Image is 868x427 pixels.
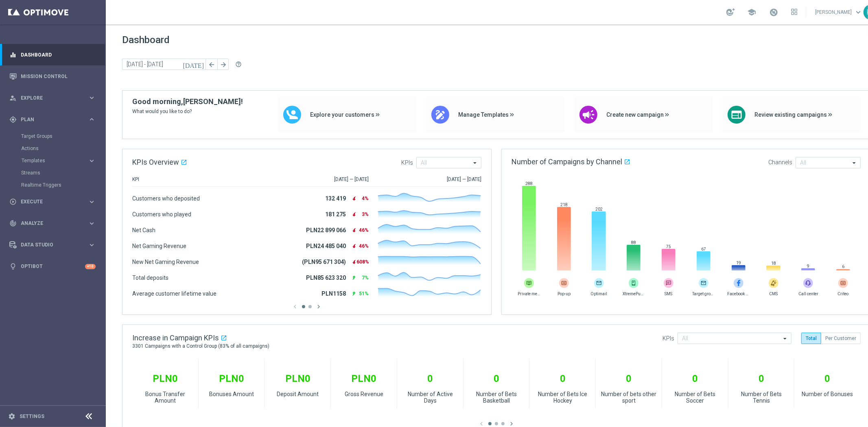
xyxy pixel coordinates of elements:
button: gps_fixed Plan keyboard_arrow_right [9,116,96,123]
span: Plan [21,117,88,122]
i: keyboard_arrow_right [88,94,96,102]
span: Execute [21,199,88,204]
a: Optibot [21,256,85,277]
i: person_search [9,94,17,102]
i: keyboard_arrow_right [88,241,96,249]
div: Dashboard [9,44,96,65]
div: Optibot [9,256,96,277]
i: keyboard_arrow_right [88,157,96,165]
div: Streams [21,167,105,179]
div: Realtime Triggers [21,179,105,191]
a: Realtime Triggers [21,182,85,188]
span: Templates [22,158,80,163]
div: Plan [9,116,88,123]
button: equalizer Dashboard [9,52,96,58]
div: Explore [9,94,88,102]
a: Dashboard [21,44,96,65]
i: track_changes [9,220,17,227]
a: Mission Control [21,65,96,87]
button: Data Studio keyboard_arrow_right [9,242,96,248]
a: Settings [20,414,44,419]
button: person_search Explore keyboard_arrow_right [9,95,96,101]
div: Target Groups [21,130,105,142]
i: keyboard_arrow_right [88,198,96,206]
button: lightbulb Optibot +10 [9,263,96,270]
span: Analyze [21,221,88,226]
button: track_changes Analyze keyboard_arrow_right [9,220,96,227]
span: school [747,8,756,17]
i: gps_fixed [9,116,17,123]
div: +10 [85,264,96,269]
a: Streams [21,170,85,176]
div: Data Studio [9,241,88,248]
button: Templates keyboard_arrow_right [21,157,96,164]
i: settings [8,413,15,420]
span: keyboard_arrow_down [854,8,863,17]
div: Actions [21,142,105,155]
i: play_circle_outline [9,198,17,205]
i: keyboard_arrow_right [88,220,96,227]
i: equalizer [9,51,17,59]
button: play_circle_outline Execute keyboard_arrow_right [9,198,96,205]
a: [PERSON_NAME]keyboard_arrow_down [814,6,864,18]
span: Explore [21,96,88,100]
span: Data Studio [21,242,88,247]
div: Templates [22,158,88,163]
div: Templates [21,155,105,167]
div: Mission Control [9,65,96,87]
div: Analyze [9,220,88,227]
i: lightbulb [9,263,17,270]
i: keyboard_arrow_right [88,115,96,123]
div: Execute [9,198,88,205]
a: Actions [21,145,85,152]
a: Target Groups [21,133,85,139]
button: Mission Control [9,73,96,80]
